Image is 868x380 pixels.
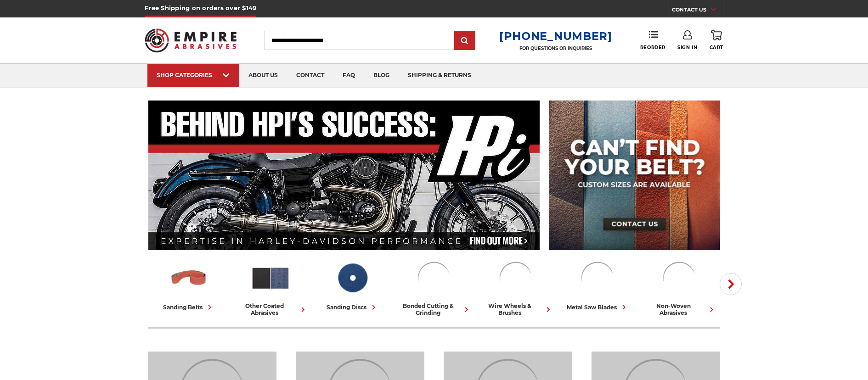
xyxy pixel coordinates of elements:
img: Empire Abrasives [145,22,237,58]
img: Sanding Discs [332,258,372,298]
img: Banner for an interview featuring Horsepower Inc who makes Harley performance upgrades featured o... [148,101,540,250]
a: Reorder [640,30,665,50]
img: Metal Saw Blades [577,258,618,298]
div: SHOP CATEGORIES [157,72,230,78]
button: Next [720,273,742,295]
img: Other Coated Abrasives [250,258,291,298]
div: wire wheels & brushes [479,302,553,316]
a: blog [364,64,399,87]
a: faq [333,64,364,87]
img: promo banner for custom belts. [549,101,720,250]
a: wire wheels & brushes [479,258,553,316]
a: [PHONE_NUMBER] [499,29,612,43]
span: Cart [710,45,723,50]
img: Sanding Belts [169,258,209,298]
span: Sign In [677,45,697,50]
div: metal saw blades [567,302,629,312]
a: bonded cutting & grinding [397,258,471,316]
a: other coated abrasives [233,258,308,316]
img: Non-woven Abrasives [659,258,699,298]
a: metal saw blades [560,258,635,312]
img: Wire Wheels & Brushes [496,258,536,298]
div: bonded cutting & grinding [397,302,471,316]
div: non-woven abrasives [642,302,716,316]
img: Bonded Cutting & Grinding [414,258,454,298]
a: non-woven abrasives [642,258,716,316]
a: contact [287,64,333,87]
a: Cart [710,30,723,50]
p: FOR QUESTIONS OR INQUIRIES [499,45,612,51]
a: sanding discs [315,258,389,312]
a: about us [239,64,287,87]
a: CONTACT US [672,5,723,17]
div: other coated abrasives [233,302,308,316]
span: Reorder [640,45,665,50]
div: sanding discs [327,302,378,312]
a: shipping & returns [399,64,480,87]
div: sanding belts [163,302,214,312]
a: sanding belts [152,258,226,312]
input: Submit [456,32,474,50]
